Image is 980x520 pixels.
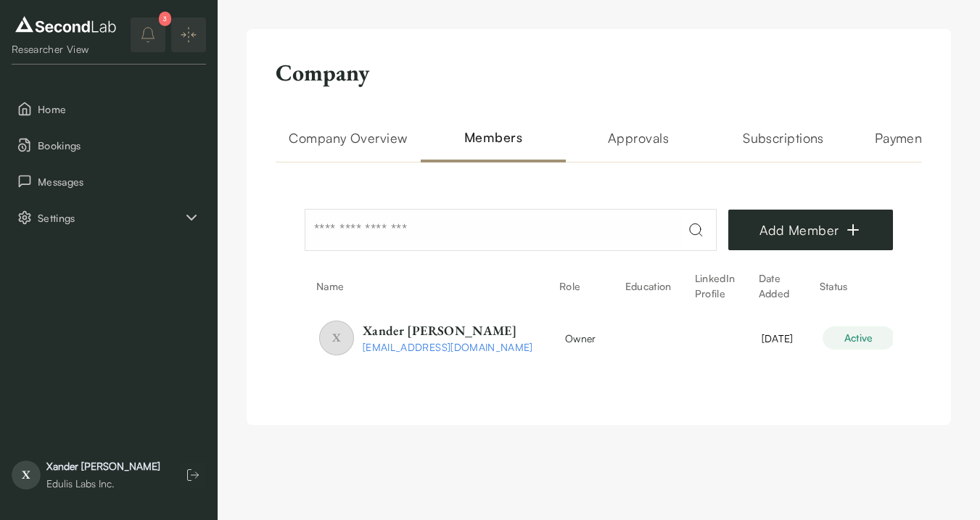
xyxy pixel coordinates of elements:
button: Bookings [12,130,206,160]
div: 3 [159,12,171,26]
button: Settings [12,202,206,233]
h2: Approvals [566,128,711,162]
h2: Company Overview [276,128,421,162]
th: Date Added [747,268,808,303]
button: Home [12,94,206,124]
div: Settings sub items [12,202,206,233]
span: Settings [38,210,183,226]
th: Status [808,268,910,303]
div: active [823,326,895,350]
div: [DATE] [762,331,794,346]
span: [EMAIL_ADDRESS][DOMAIN_NAME] [363,339,533,355]
div: owner [562,328,599,349]
button: Expand/Collapse sidebar [171,17,206,52]
th: Role [548,268,614,303]
button: Add Member [728,210,893,250]
span: Home [38,102,200,117]
span: Xander [PERSON_NAME] [363,321,533,339]
button: notifications [131,17,165,52]
img: logo [12,13,120,36]
th: Name [305,268,548,303]
span: Bookings [38,138,200,153]
h2: Subscriptions [711,128,856,162]
div: Researcher View [12,42,120,57]
span: X [319,321,354,355]
h2: Company [276,58,369,87]
span: Messages [38,174,200,189]
th: LinkedIn Profile [683,268,747,303]
th: Education [614,268,683,303]
button: Messages [12,166,206,197]
h2: Members [421,128,566,162]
